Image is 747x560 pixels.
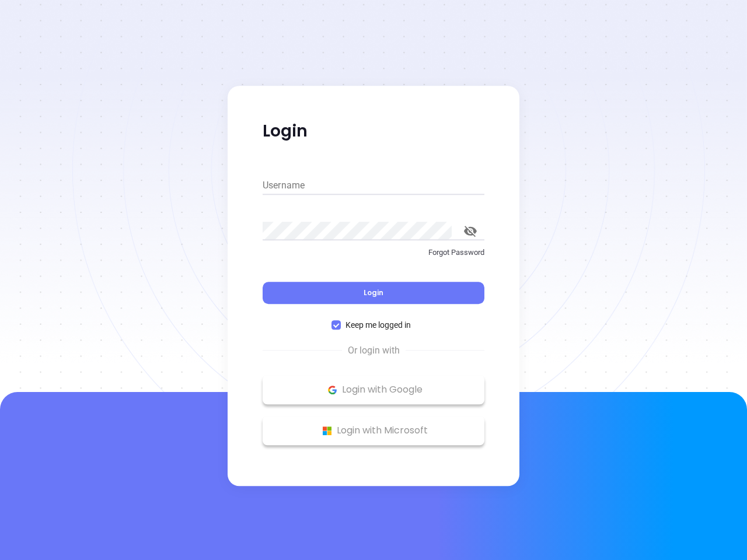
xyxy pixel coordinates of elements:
img: Microsoft Logo [320,423,334,438]
button: toggle password visibility [456,217,484,245]
button: Microsoft Logo Login with Microsoft [263,416,484,445]
img: Google Logo [325,383,340,397]
button: Google Logo Login with Google [263,375,484,404]
span: Keep me logged in [341,318,416,331]
span: Login [364,288,383,297]
p: Forgot Password [263,247,484,258]
button: Login [263,282,484,304]
a: Forgot Password [263,247,484,268]
span: Or login with [342,344,406,358]
p: Login [263,121,484,142]
p: Login with Microsoft [268,422,479,439]
p: Login with Google [268,381,479,398]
